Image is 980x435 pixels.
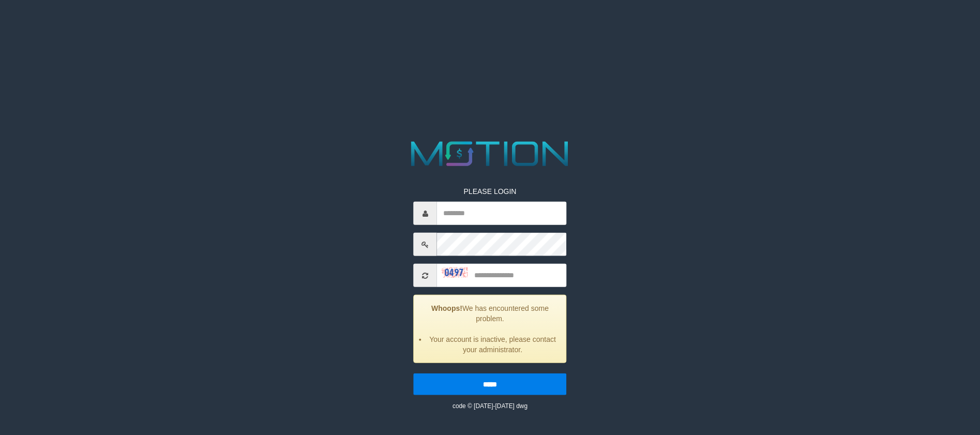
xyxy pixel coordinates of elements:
[431,304,462,312] strong: Whoops!
[442,267,468,277] img: captcha
[404,137,576,171] img: MOTION_logo.png
[414,186,567,197] p: PLEASE LOGIN
[427,334,559,355] li: Your account is inactive, please contact your administrator.
[414,295,567,363] div: We has encountered some problem.
[453,402,527,410] small: code © [DATE]-[DATE] dwg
